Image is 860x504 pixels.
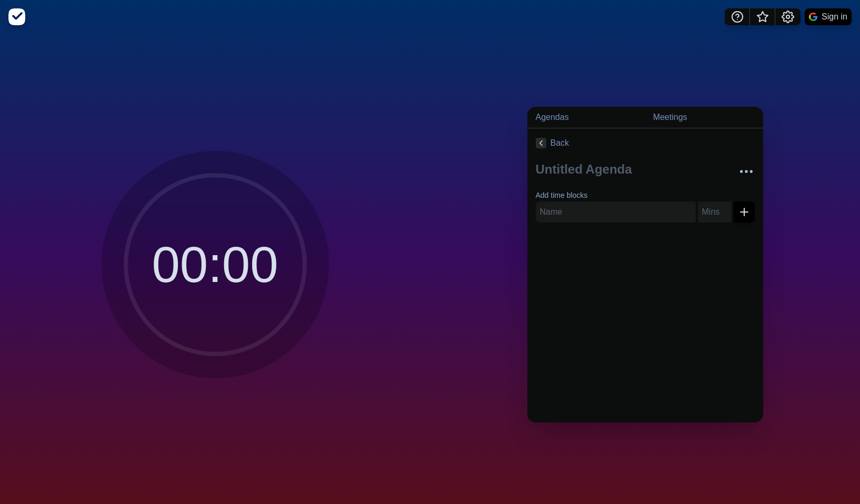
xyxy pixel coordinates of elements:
[645,107,763,128] a: Meetings
[527,128,763,158] a: Back
[536,201,696,223] input: Name
[750,8,775,25] button: What’s new
[805,8,852,25] button: Sign in
[809,13,817,21] img: google logo
[8,8,25,25] img: timeblocks logo
[698,201,732,223] input: Mins
[725,8,750,25] button: Help
[536,191,588,199] label: Add time blocks
[527,107,645,128] a: Agendas
[736,161,757,182] button: More
[775,8,801,25] button: Settings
